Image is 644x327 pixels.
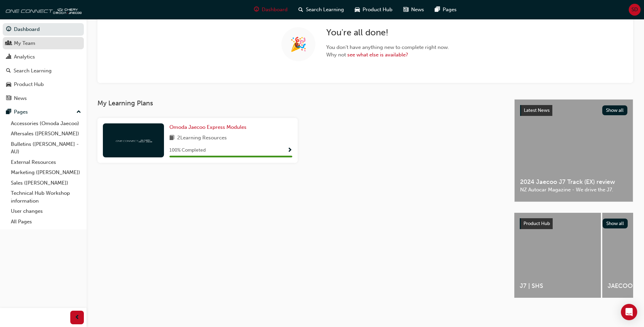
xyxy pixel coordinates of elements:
a: News [3,92,84,105]
button: Show all [602,105,628,115]
button: Pages [3,106,84,118]
span: Pages [443,6,457,14]
a: Technical Hub Workshop information [8,188,84,206]
span: up-icon [76,108,81,117]
div: Search Learning [14,67,52,75]
a: Sales ([PERSON_NAME]) [8,178,84,188]
a: J7 | SHS [514,213,601,298]
span: 100 % Completed [169,147,206,154]
button: Show all [603,219,628,228]
a: Analytics [3,51,84,63]
span: chart-icon [6,54,11,60]
img: oneconnect [115,137,152,143]
span: pages-icon [6,109,11,115]
button: DashboardMy TeamAnalyticsSearch LearningProduct HubNews [3,22,84,106]
span: Dashboard [262,6,288,14]
button: SD [629,4,641,16]
span: 2 Learning Resources [177,134,227,142]
span: SD [631,6,638,14]
a: Latest NewsShow all [520,105,627,116]
button: Show Progress [287,146,292,155]
span: news-icon [6,96,11,102]
span: guage-icon [254,5,259,14]
span: J7 | SHS [520,282,595,290]
span: news-icon [403,5,408,14]
a: guage-iconDashboard [249,3,293,17]
a: All Pages [8,217,84,227]
a: Search Learning [3,65,84,77]
span: News [411,6,424,14]
div: Product Hub [14,81,44,88]
span: people-icon [6,40,11,47]
span: Search Learning [306,6,344,14]
a: Omoda Jaecoo Express Modules [169,123,249,131]
div: Open Intercom Messenger [621,304,637,320]
div: News [14,94,27,102]
h2: You're all done! [326,27,449,38]
span: 🎉 [290,40,307,48]
a: pages-iconPages [429,3,462,17]
span: search-icon [6,68,11,74]
span: Latest News [524,107,550,113]
a: Product Hub [3,78,84,91]
span: NZ Autocar Magazine - We drive the J7. [520,186,627,194]
span: 2024 Jaecoo J7 Track (EX) review [520,178,627,186]
img: oneconnect [3,3,81,16]
span: guage-icon [6,27,11,33]
a: see what else is available? [347,52,408,58]
a: Product HubShow all [520,218,628,229]
span: prev-icon [75,313,80,322]
a: search-iconSearch Learning [293,3,349,17]
span: Why not [326,51,449,59]
span: Product Hub [363,6,392,14]
span: Product Hub [523,221,550,226]
span: You don't have anything new to complete right now. [326,44,449,51]
span: Omoda Jaecoo Express Modules [169,124,246,130]
a: car-iconProduct Hub [349,3,398,17]
span: search-icon [298,5,303,14]
span: book-icon [169,134,174,142]
a: My Team [3,37,84,50]
a: Bulletins ([PERSON_NAME] - AU) [8,139,84,157]
h3: My Learning Plans [97,99,503,107]
a: Dashboard [3,23,84,36]
div: Analytics [14,53,35,61]
div: Pages [14,108,28,116]
span: pages-icon [435,5,440,14]
a: Accessories (Omoda Jaecoo) [8,118,84,129]
a: Latest NewsShow all2024 Jaecoo J7 Track (EX) reviewNZ Autocar Magazine - We drive the J7. [514,99,633,202]
a: User changes [8,206,84,217]
span: car-icon [6,82,11,88]
a: news-iconNews [398,3,429,17]
a: Marketing ([PERSON_NAME]) [8,167,84,178]
a: Aftersales ([PERSON_NAME]) [8,128,84,139]
span: Show Progress [287,148,292,154]
a: External Resources [8,157,84,168]
div: My Team [14,39,35,47]
span: car-icon [355,5,360,14]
